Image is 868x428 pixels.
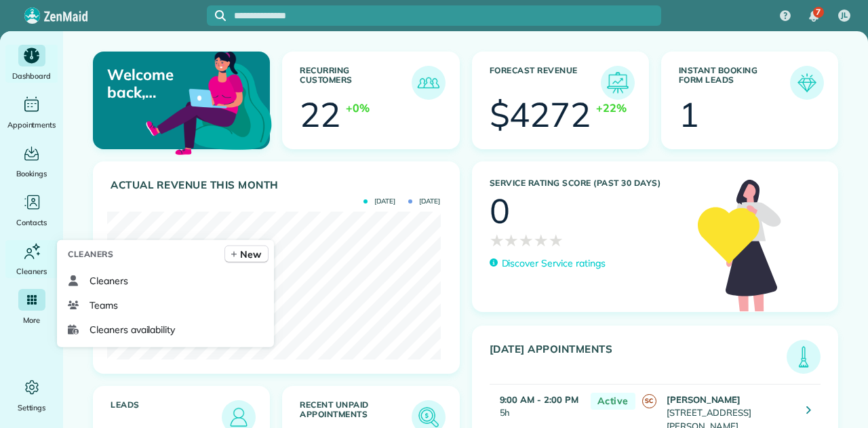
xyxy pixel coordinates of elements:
[596,100,627,116] div: +22%
[90,323,175,336] span: Cleaners availability
[793,69,821,96] img: icon_form_leads-04211a6a04a5b2264e4ee56bc0799ec3eb69b7e499cbb523a139df1d13a81ae0.png
[519,228,534,252] span: ★
[500,394,578,405] strong: 9:00 AM - 2:00 PM
[207,10,226,21] button: Focus search
[215,10,226,21] svg: Focus search
[490,228,505,252] span: ★
[300,98,340,132] div: 22
[504,228,519,252] span: ★
[143,36,275,168] img: dashboard_welcome-42a62b7d889689a78055ac9021e634bf52bae3f8056760290aed330b23ab8690.png
[816,7,821,18] span: 7
[549,228,564,252] span: ★
[90,298,118,312] span: Teams
[490,194,510,228] div: 0
[68,248,113,261] span: Cleaners
[490,256,606,271] a: Discover Service ratings
[415,69,442,96] img: icon_recurring_customers-cf858462ba22bcd05b5a5880d41d6543d210077de5bb9ebc9590e49fd87d84ed.png
[16,167,47,180] span: Bookings
[7,118,56,132] span: Appointments
[5,94,58,132] a: Appointments
[667,394,741,405] strong: [PERSON_NAME]
[62,269,269,293] a: Cleaners
[490,98,591,132] div: $4272
[16,265,47,278] span: Cleaners
[490,343,787,374] h3: [DATE] Appointments
[90,274,128,288] span: Cleaners
[5,240,58,278] a: Cleaners
[490,66,601,100] h3: Forecast Revenue
[62,293,269,317] a: Teams
[62,317,269,342] a: Cleaners availability
[642,394,656,408] span: SC
[679,98,699,132] div: 1
[23,313,40,327] span: More
[5,191,58,229] a: Contacts
[790,343,817,370] img: icon_todays_appointments-901f7ab196bb0bea1936b74009e4eb5ffbc2d2711fa7634e0d609ed5ef32b18b.png
[5,376,58,414] a: Settings
[502,256,606,271] p: Discover Service ratings
[5,45,58,83] a: Dashboard
[800,1,828,31] div: 7 unread notifications
[107,66,211,102] p: Welcome back, [PERSON_NAME]!
[224,246,269,263] a: New
[591,393,635,410] span: Active
[408,198,440,205] span: [DATE]
[12,69,51,83] span: Dashboard
[5,142,58,180] a: Bookings
[111,179,446,191] h3: Actual Revenue this month
[604,69,631,96] img: icon_forecast_revenue-8c13a41c7ed35a8dcfafea3cbb826a0462acb37728057bba2d056411b612bbbe.png
[16,216,47,229] span: Contacts
[679,66,790,100] h3: Instant Booking Form Leads
[300,66,411,100] h3: Recurring Customers
[841,10,848,21] span: JL
[534,228,549,252] span: ★
[240,248,261,261] span: New
[18,401,46,414] span: Settings
[346,100,370,116] div: +0%
[363,198,395,205] span: [DATE]
[490,178,685,188] h3: Service Rating score (past 30 days)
